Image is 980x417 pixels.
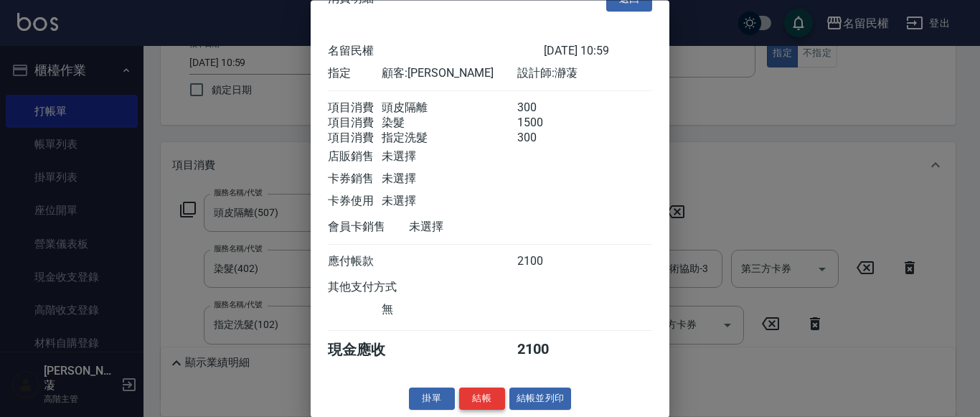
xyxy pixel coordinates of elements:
div: 名留民權 [328,44,544,60]
div: 應付帳款 [328,255,382,270]
div: 未選擇 [382,195,517,210]
div: 300 [517,131,571,146]
div: 卡券銷售 [328,172,382,187]
div: 染髮 [382,116,517,131]
div: 300 [517,101,571,116]
div: 項目消費 [328,116,382,131]
button: 掛單 [409,388,455,411]
div: 指定 [328,67,382,82]
div: 1500 [517,116,571,131]
div: 無 [382,303,517,318]
button: 結帳 [459,388,505,411]
div: 會員卡銷售 [328,220,409,235]
div: 2100 [517,255,571,270]
div: 其他支付方式 [328,281,436,296]
div: 頭皮隔離 [382,101,517,116]
div: 顧客: [PERSON_NAME] [382,67,517,82]
div: 項目消費 [328,131,382,146]
div: 未選擇 [409,220,544,235]
div: 設計師: 瀞蓤 [517,67,652,82]
div: [DATE] 10:59 [544,44,652,60]
div: 未選擇 [382,150,517,165]
button: 結帳並列印 [509,388,572,411]
div: 未選擇 [382,172,517,187]
div: 2100 [517,341,571,360]
div: 卡券使用 [328,195,382,210]
div: 現金應收 [328,341,409,360]
div: 店販銷售 [328,150,382,165]
div: 項目消費 [328,101,382,116]
div: 指定洗髮 [382,131,517,146]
